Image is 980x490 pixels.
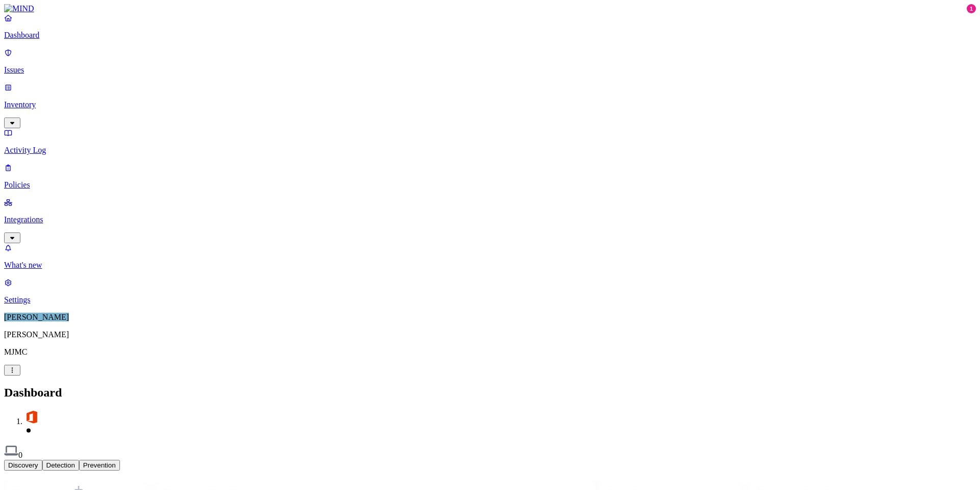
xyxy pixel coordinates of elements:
[4,313,69,321] span: [PERSON_NAME]
[4,198,976,242] a: Integrations
[4,295,976,305] p: Settings
[4,330,976,339] p: [PERSON_NAME]
[4,163,976,190] a: Policies
[4,146,976,155] p: Activity Log
[4,128,976,155] a: Activity Log
[4,215,976,224] p: Integrations
[4,278,976,305] a: Settings
[4,261,976,270] p: What's new
[4,48,976,75] a: Issues
[4,243,976,270] a: What's new
[4,13,976,40] a: Dashboard
[967,4,976,13] div: 1
[4,180,976,190] p: Policies
[4,83,976,127] a: Inventory
[4,4,34,13] img: MIND
[4,347,976,357] p: MJMC
[4,444,18,458] img: svg%3e
[4,31,976,40] p: Dashboard
[4,460,42,471] button: Discovery
[4,386,976,400] h2: Dashboard
[4,4,976,13] a: MIND
[42,460,79,471] button: Detection
[24,410,39,424] img: svg%3e
[79,460,120,471] button: Prevention
[4,65,976,75] p: Issues
[18,451,22,459] span: 0
[4,100,976,109] p: Inventory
